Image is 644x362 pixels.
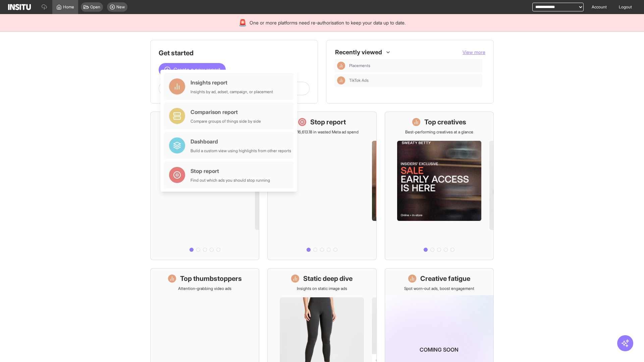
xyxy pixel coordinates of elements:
[191,89,273,95] div: Insights by ad, adset, campaign, or placement
[180,274,242,283] h1: Top thumbstoppers
[63,4,74,10] span: Home
[191,167,270,175] div: Stop report
[337,62,345,70] div: Insights
[463,49,485,55] span: View more
[349,78,369,83] span: TikTok Ads
[191,137,291,145] div: Dashboard
[191,148,291,154] div: Build a custom view using highlights from other reports
[116,4,125,10] span: New
[250,19,406,26] span: One or more platforms need re-authorisation to keep your data up to date.
[285,129,359,135] p: Save £16,613.18 in wasted Meta ad spend
[191,178,270,183] div: Find out which ads you should stop running
[310,117,346,127] h1: Stop report
[191,108,261,116] div: Comparison report
[238,18,247,27] div: 🚨
[337,76,345,84] div: Insights
[303,274,353,283] h1: Static deep dive
[463,49,485,56] button: View more
[191,119,261,124] div: Compare groups of things side by side
[349,63,480,68] span: Placements
[405,129,473,135] p: Best-performing creatives at a glance
[159,63,226,76] button: Create a new report
[150,112,259,260] a: What's live nowSee all active ads instantly
[349,63,370,68] span: Placements
[424,117,466,127] h1: Top creatives
[191,78,273,86] div: Insights report
[297,286,347,291] p: Insights on static image ads
[385,112,494,260] a: Top creativesBest-performing creatives at a glance
[173,66,220,74] span: Create a new report
[159,48,310,58] h1: Get started
[267,112,376,260] a: Stop reportSave £16,613.18 in wasted Meta ad spend
[90,4,100,10] span: Open
[349,78,480,83] span: TikTok Ads
[178,286,231,291] p: Attention-grabbing video ads
[8,4,31,10] img: Logo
